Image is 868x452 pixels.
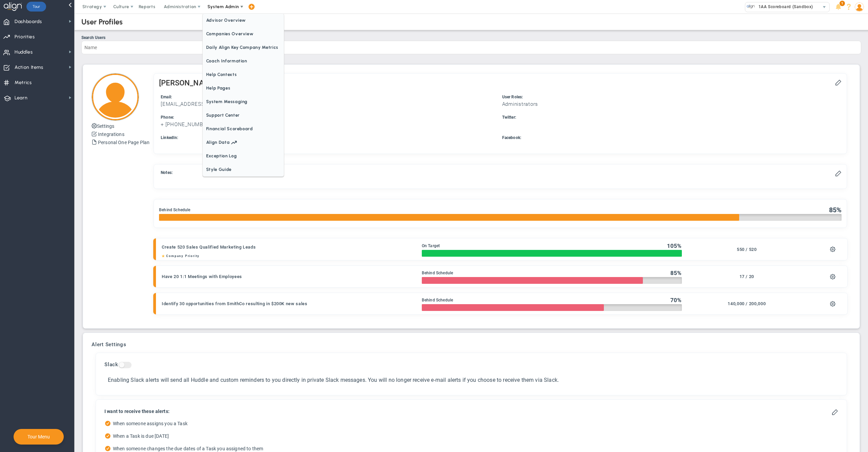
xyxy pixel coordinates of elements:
[15,15,42,29] span: Dashboards
[15,30,35,44] span: Priorities
[203,136,284,149] a: Align Data
[159,208,190,212] span: Behind Schedule
[208,4,239,9] span: System Admin
[161,170,833,176] div: Notes:
[667,242,682,250] div: %
[162,301,308,306] span: Identify 30 opportunities from SmithCo resulting in $200K new sales
[820,2,829,12] span: select
[502,94,840,100] div: User Roles:
[203,14,284,27] span: Advisor Overview
[502,101,840,107] div: Administrators
[203,122,284,136] span: Financial Scoreboard
[670,296,682,304] div: %
[166,254,200,258] span: Company Priority
[747,2,755,11] img: 33626.Company.photo
[203,81,284,95] span: Help Pages
[81,17,123,26] div: User Profiles
[161,94,498,100] div: Email:
[92,138,150,146] button: Personal One Page Plan
[739,274,754,279] span: 17 / 20
[161,101,498,107] h3: [EMAIL_ADDRESS][DOMAIN_NAME]
[81,35,861,40] div: Search Users
[203,68,284,81] span: Help Contexts
[164,4,196,9] span: Administration
[203,41,284,54] span: Daily Align Key Company Metrics
[670,269,682,277] div: %
[829,206,842,214] div: %
[203,149,284,163] span: Exception Log
[162,254,200,258] span: Company Priority
[203,54,284,68] span: Coach Information
[15,45,33,59] span: Huddles
[737,247,757,252] span: 550 / 520
[108,377,835,383] div: Enabling Slack alerts will send all Huddle and custom reminders to you directly in private Slack ...
[15,60,43,75] span: Action Items
[25,434,52,440] button: Tour Menu
[422,298,453,302] span: Behind Schedule
[104,420,838,429] label: When someone assigns you a Task
[162,244,256,250] span: Create 520 Sales Qualified Marketing Leads
[422,271,453,275] span: Behind Schedule
[162,274,242,279] span: Have 20 1:1 Meetings with Employees
[104,408,838,414] h4: I want to receive these alerts:
[667,242,677,249] span: 105
[670,270,677,276] span: 85
[92,130,124,138] button: Integrations
[203,95,284,109] span: System Messaging
[855,2,864,12] img: 48978.Person.photo
[15,91,27,105] span: Learn
[113,4,129,9] span: Culture
[829,206,836,214] span: 85
[840,1,845,6] span: 1
[98,140,150,145] a: Personal One Page Plan
[159,79,217,87] h2: [PERSON_NAME]
[755,2,813,11] span: 1AA Scoreboard (Sandbox)
[161,114,498,121] div: Phone:
[203,27,284,41] span: Companies Overview
[422,243,440,248] span: On Target
[92,122,114,130] button: Settings
[728,301,766,306] span: 140,000 / 200,000
[203,109,284,122] span: Support Center
[502,135,840,141] div: Facebook:
[15,76,32,90] span: Metrics
[161,135,498,141] div: LinkedIn:
[104,361,838,368] h3: Slack
[92,341,851,348] h3: Alert Settings
[161,121,498,128] h3: + [PHONE_NUMBER]
[670,297,677,303] span: 70
[81,41,861,54] input: Search Users
[502,114,840,121] div: Twitter:
[82,4,102,9] span: Strategy
[98,132,124,137] a: Integrations
[203,163,284,176] span: Style Guide
[104,433,838,441] label: When a Task is due [DATE]
[92,73,139,121] img: Loading...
